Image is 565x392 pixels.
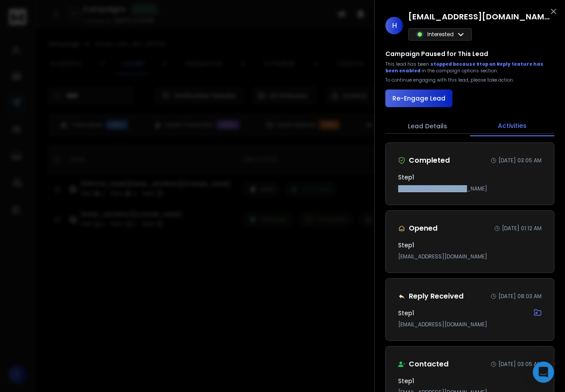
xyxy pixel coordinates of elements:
div: Opened [398,223,437,234]
h3: Step 1 [398,377,414,385]
span: stopped because Stop on Reply feature has been enabled [385,61,543,74]
h3: Step 1 [398,241,414,250]
button: Re-Engage Lead [385,90,452,107]
p: [DATE] 01:12 AM [502,225,542,232]
p: [EMAIL_ADDRESS][DOMAIN_NAME] [398,321,542,328]
button: Lead Details [385,116,470,136]
p: [DATE] 03:05 AM [498,157,542,164]
div: Completed [398,155,450,166]
p: Interested [427,31,454,38]
div: Reply Received [398,291,463,302]
h3: Step 1 [398,309,414,317]
div: This lead has been in the campaign options section. [385,61,554,74]
div: Contacted [398,359,448,370]
p: [DATE] 08:03 AM [498,293,542,300]
h3: Step 1 [398,173,414,182]
button: Activities [470,116,555,136]
p: [EMAIL_ADDRESS][DOMAIN_NAME] [398,185,542,192]
h1: [EMAIL_ADDRESS][DOMAIN_NAME] [408,11,550,23]
p: To continue engaging with this lead, please take action. [385,77,514,83]
div: Open Intercom Messenger [533,362,554,383]
p: [EMAIL_ADDRESS][DOMAIN_NAME] [398,253,542,260]
p: [DATE] 03:05 AM [498,361,542,368]
span: H [385,17,403,34]
h3: Campaign Paused for This Lead [385,49,488,58]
